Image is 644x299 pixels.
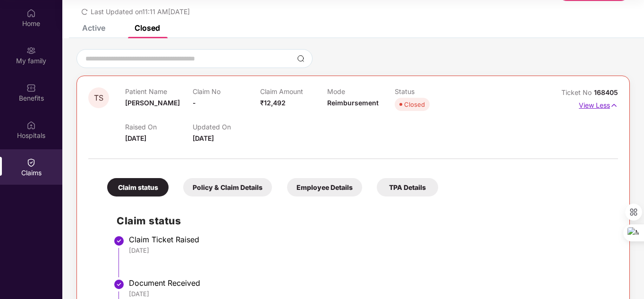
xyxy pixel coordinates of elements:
img: svg+xml;base64,PHN2ZyBpZD0iQ2xhaW0iIHhtbG5zPSJodHRwOi8vd3d3LnczLm9yZy8yMDAwL3N2ZyIgd2lkdGg9IjIwIi... [26,158,36,167]
span: ₹12,492 [260,99,286,107]
p: View Less [579,98,618,111]
p: Mode [327,87,395,95]
span: TS [94,94,103,102]
img: svg+xml;base64,PHN2ZyBpZD0iU3RlcC1Eb25lLTMyeDMyIiB4bWxucz0iaHR0cDovL3d3dy53My5vcmcvMjAwMC9zdmciIH... [113,235,125,247]
span: [PERSON_NAME] [125,99,180,107]
p: Updated On [193,123,260,131]
div: Document Received [129,278,609,288]
p: Raised On [125,123,193,131]
img: svg+xml;base64,PHN2ZyBpZD0iU2VhcmNoLTMyeDMyIiB4bWxucz0iaHR0cDovL3d3dy53My5vcmcvMjAwMC9zdmciIHdpZH... [297,55,305,62]
div: Claim status [107,178,169,196]
p: Status [395,87,462,95]
span: redo [81,8,88,16]
div: Closed [404,100,425,109]
h2: Claim status [117,213,609,229]
span: [DATE] [193,134,214,142]
span: Ticket No [561,88,594,96]
span: Last Updated on 11:11 AM[DATE] [91,8,190,16]
img: svg+xml;base64,PHN2ZyB3aWR0aD0iMjAiIGhlaWdodD0iMjAiIHZpZXdCb3g9IjAgMCAyMCAyMCIgZmlsbD0ibm9uZSIgeG... [26,46,36,55]
div: Employee Details [287,178,362,196]
div: [DATE] [129,246,609,255]
p: Claim Amount [260,87,328,95]
div: TPA Details [377,178,438,196]
p: Patient Name [125,87,193,95]
div: Active [82,23,105,33]
div: Claim Ticket Raised [129,235,609,244]
img: svg+xml;base64,PHN2ZyBpZD0iSG9tZSIgeG1sbnM9Imh0dHA6Ly93d3cudzMub3JnLzIwMDAvc3ZnIiB3aWR0aD0iMjAiIG... [26,9,36,18]
div: Closed [135,23,160,33]
span: Reimbursement [327,99,379,107]
img: svg+xml;base64,PHN2ZyBpZD0iQmVuZWZpdHMiIHhtbG5zPSJodHRwOi8vd3d3LnczLm9yZy8yMDAwL3N2ZyIgd2lkdGg9Ij... [26,83,36,93]
span: 168405 [594,88,618,96]
img: svg+xml;base64,PHN2ZyBpZD0iU3RlcC1Eb25lLTMyeDMyIiB4bWxucz0iaHR0cDovL3d3dy53My5vcmcvMjAwMC9zdmciIH... [113,279,125,290]
div: [DATE] [129,290,609,298]
div: Policy & Claim Details [183,178,272,196]
img: svg+xml;base64,PHN2ZyB4bWxucz0iaHR0cDovL3d3dy53My5vcmcvMjAwMC9zdmciIHdpZHRoPSIxNyIgaGVpZ2h0PSIxNy... [610,100,618,111]
span: - [193,99,196,107]
img: svg+xml;base64,PHN2ZyBpZD0iSG9zcGl0YWxzIiB4bWxucz0iaHR0cDovL3d3dy53My5vcmcvMjAwMC9zdmciIHdpZHRoPS... [26,120,36,130]
p: Claim No [193,87,260,95]
span: [DATE] [125,134,146,142]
